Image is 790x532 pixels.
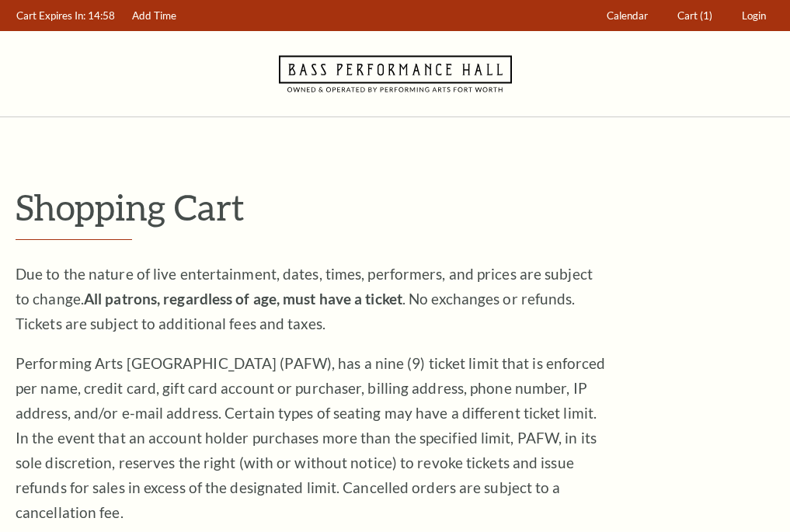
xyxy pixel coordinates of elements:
[735,1,774,31] a: Login
[16,9,85,22] span: Cart Expires In:
[16,187,774,227] p: Shopping Cart
[16,351,606,525] p: Performing Arts [GEOGRAPHIC_DATA] (PAFW), has a nine (9) ticket limit that is enforced per name, ...
[700,9,712,22] span: (1)
[16,265,593,332] span: Due to the nature of live entertainment, dates, times, performers, and prices are subject to chan...
[742,9,766,22] span: Login
[607,9,648,22] span: Calendar
[88,9,115,22] span: 14:58
[125,1,184,31] a: Add Time
[670,1,720,31] a: Cart (1)
[84,290,402,308] strong: All patrons, regardless of age, must have a ticket
[600,1,656,31] a: Calendar
[677,9,698,22] span: Cart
